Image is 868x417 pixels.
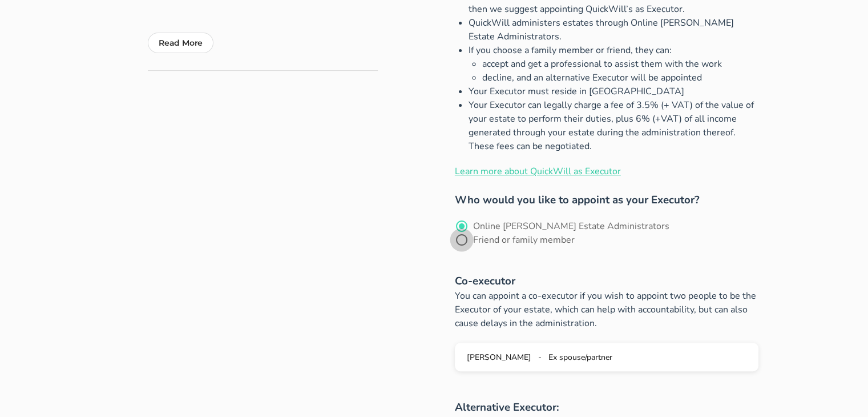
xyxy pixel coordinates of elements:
[455,343,758,371] button: [PERSON_NAME] - Ex spouse/partner
[467,352,531,363] span: [PERSON_NAME]
[455,289,758,330] p: You can appoint a co-executor if you wish to appoint two people to be the Executor of your estate...
[469,16,758,43] li: QuickWill administers estates through Online [PERSON_NAME] Estate Administrators.
[482,57,758,71] li: accept and get a professional to assist them with the work
[469,98,758,153] li: Your Executor can legally charge a fee of 3.5% (+ VAT) of the value of your estate to perform the...
[538,352,542,363] span: -
[473,220,669,232] label: Online [PERSON_NAME] Estate Administrators
[148,33,213,53] button: Read More
[473,234,575,246] label: Friend or family member
[159,36,203,50] p: Read More
[455,192,758,208] h3: Who would you like to appoint as your Executor?
[469,43,758,85] li: If you choose a family member or friend, they can:
[455,399,758,415] h3: Alternative Executor:
[482,71,758,85] li: decline, and an alternative Executor will be appointed
[548,352,612,363] span: Ex spouse/partner
[455,165,621,178] a: Learn more about QuickWill as Executor
[455,273,758,289] h3: Co-executor
[469,85,758,98] li: Your Executor must reside in [GEOGRAPHIC_DATA]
